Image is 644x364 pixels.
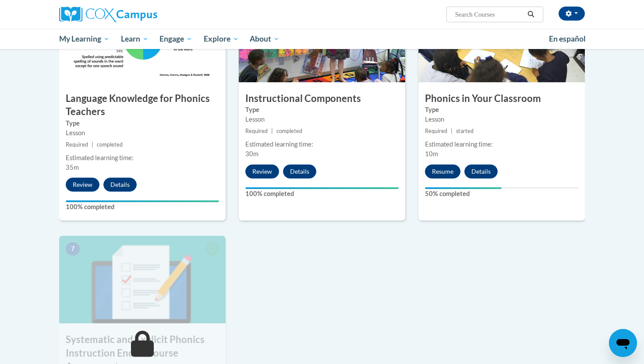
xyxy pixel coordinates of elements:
h3: Phonics in Your Classroom [418,92,585,105]
span: Required [66,141,88,148]
span: | [92,141,93,148]
span: completed [276,128,302,134]
div: Estimated learning time: [66,153,219,163]
label: 100% completed [66,202,219,212]
label: Type [425,105,578,115]
button: Resume [425,164,460,178]
span: 7 [66,242,80,255]
a: Cox Campus [59,7,226,22]
a: Explore [198,29,244,49]
label: Type [66,119,219,128]
span: About [250,34,280,44]
button: Review [66,178,99,192]
span: Learn [121,34,149,44]
iframe: Button to launch messaging window [609,329,637,357]
button: Details [103,178,137,192]
label: 100% completed [245,189,399,199]
a: Learn [115,29,154,49]
h3: Language Knowledge for Phonics Teachers [59,92,226,119]
label: 50% completed [425,189,578,199]
div: Lesson [245,115,399,124]
span: Engage [159,34,192,44]
h3: Instructional Components [239,92,405,105]
a: About [244,29,286,49]
span: En español [549,34,586,43]
span: Required [425,128,447,134]
span: 30m [245,150,258,157]
button: Search [524,9,538,20]
span: Explore [204,34,239,44]
a: En español [543,30,591,48]
button: Details [464,164,498,178]
div: Lesson [66,128,219,138]
button: Review [245,164,279,178]
span: My Learning [59,34,110,44]
div: Estimated learning time: [245,140,399,149]
span: Required [245,128,268,134]
div: Your progress [425,187,502,189]
button: Account Settings [559,7,585,21]
span: completed [97,141,123,148]
a: Engage [154,29,198,49]
div: Your progress [245,187,399,189]
img: Course Image [59,236,226,323]
span: 10m [425,150,438,157]
input: Search Courses [454,9,524,20]
img: Cox Campus [59,7,157,22]
span: | [451,128,453,134]
div: Your progress [66,200,219,202]
span: 35m [66,164,79,171]
span: | [271,128,273,134]
a: My Learning [53,29,115,49]
div: Estimated learning time: [425,140,578,149]
label: Type [245,105,399,115]
div: Main menu [46,29,598,49]
div: Lesson [425,115,578,124]
button: Details [283,164,316,178]
span: started [456,128,474,134]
